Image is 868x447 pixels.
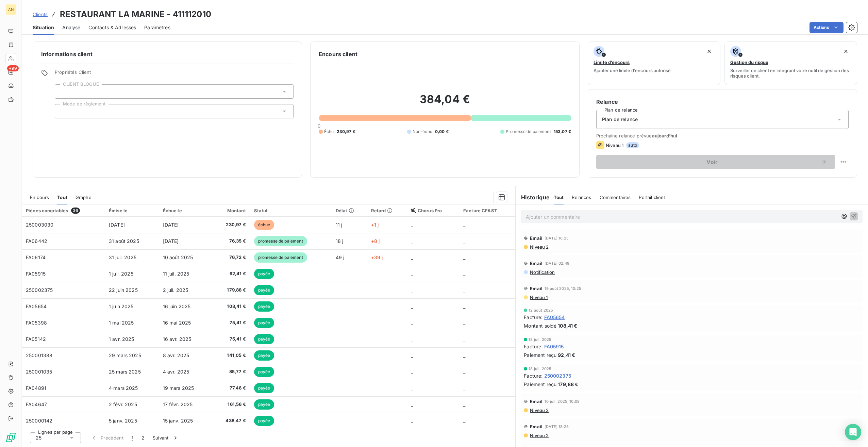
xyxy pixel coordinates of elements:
[254,252,307,263] span: promesse de paiement
[61,88,66,95] input: Ajouter une valeur
[336,208,363,213] div: Délai
[530,261,542,266] span: Email
[371,254,383,260] span: +39 j
[529,367,551,371] span: 18 juil. 2025
[163,369,189,375] span: 4 avr. 2025
[809,22,844,33] button: Actions
[530,399,542,404] span: Email
[544,372,571,379] span: 250002375
[463,271,465,277] span: _
[163,303,191,309] span: 16 juin 2025
[639,195,665,200] span: Portail client
[137,431,148,445] button: 2
[76,195,91,200] span: Graphe
[558,351,575,359] span: 92,41 €
[109,208,155,213] div: Émise le
[26,418,52,424] span: 250000142
[55,69,294,79] span: Propriétés Client
[524,381,556,388] span: Paiement reçu
[26,320,47,326] span: FA05398
[254,285,274,295] span: payée
[554,129,571,135] span: 153,07 €
[254,367,274,377] span: payée
[26,352,52,358] span: 250001388
[216,303,246,310] span: 108,41 €
[524,372,542,379] span: Facture :
[516,193,550,201] h6: Historique
[163,254,193,260] span: 10 août 2025
[144,24,170,31] span: Paramètres
[216,270,246,277] span: 92,41 €
[337,129,355,135] span: 230,97 €
[730,60,768,65] span: Gestion du risque
[109,418,137,424] span: 5 janv. 2025
[109,352,141,358] span: 29 mars 2025
[26,369,52,375] span: 250001035
[524,314,542,321] span: Facture :
[163,401,193,407] span: 17 févr. 2025
[109,238,139,244] span: 31 août 2025
[26,238,47,244] span: FA06442
[572,195,591,200] span: Relances
[216,336,246,343] span: 75,41 €
[88,24,136,31] span: Contacts & Adresses
[109,320,134,326] span: 1 mai 2025
[463,238,465,244] span: _
[163,238,179,244] span: [DATE]
[163,418,193,424] span: 15 janv. 2025
[254,301,274,312] span: payée
[596,155,835,169] button: Voir
[626,142,639,148] span: auto
[57,195,67,200] span: Tout
[216,254,246,261] span: 76,72 €
[5,432,16,443] img: Logo LeanPay
[33,11,48,18] a: Clients
[254,236,307,246] span: promesse de paiement
[71,208,80,214] span: 36
[5,4,16,15] div: AN
[254,416,274,426] span: payée
[463,418,465,424] span: _
[463,320,465,326] span: _
[371,238,380,244] span: +8 j
[411,238,413,244] span: _
[216,208,246,213] div: Montant
[163,271,189,277] span: 11 juil. 2025
[254,220,274,230] span: échue
[545,425,569,429] span: [DATE] 18:23
[36,434,41,441] span: 25
[109,401,137,407] span: 2 févr. 2025
[435,129,449,135] span: 0,00 €
[163,385,194,391] span: 19 mars 2025
[26,254,46,260] span: FA06174
[132,434,133,441] span: 1
[411,401,413,407] span: _
[652,133,678,138] span: aujourd’hui
[26,401,47,407] span: FA04647
[463,303,465,309] span: _
[128,431,137,445] button: 1
[411,303,413,309] span: _
[26,271,46,277] span: FA05915
[506,129,551,135] span: Promesse de paiement
[594,68,671,73] span: Ajouter une limite d’encours autorisé
[26,208,101,214] div: Pièces comptables
[411,352,413,358] span: _
[463,287,465,293] span: _
[463,336,465,342] span: _
[62,24,80,31] span: Analyse
[163,352,189,358] span: 8 avr. 2025
[216,238,246,245] span: 76,35 €
[596,133,849,138] span: Prochaine relance prévue
[109,271,133,277] span: 1 juil. 2025
[109,336,134,342] span: 1 avr. 2025
[411,222,413,228] span: _
[319,50,357,58] h6: Encours client
[463,369,465,375] span: _
[109,303,134,309] span: 1 juin 2025
[524,351,556,359] span: Paiement reçu
[529,295,548,300] span: Niveau 1
[216,401,246,408] span: 161,56 €
[530,286,542,291] span: Email
[411,385,413,391] span: _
